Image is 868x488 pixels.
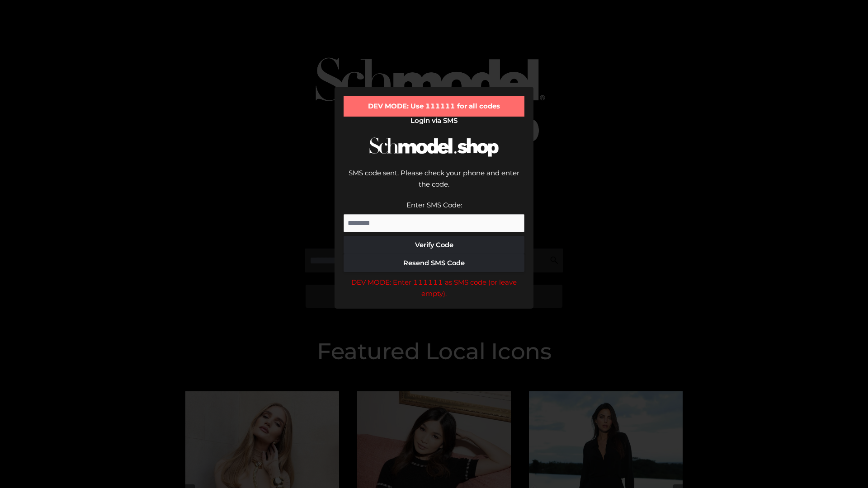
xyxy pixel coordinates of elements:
[406,201,462,209] label: Enter SMS Code:
[366,129,502,165] img: Schmodel Logo
[344,167,524,199] div: SMS code sent. Please check your phone and enter the code.
[344,277,524,300] div: DEV MODE: Enter 111111 as SMS code (or leave empty).
[344,236,524,254] button: Verify Code
[344,254,524,272] button: Resend SMS Code
[344,117,524,125] h2: Login via SMS
[344,96,524,117] div: DEV MODE: Use 111111 for all codes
